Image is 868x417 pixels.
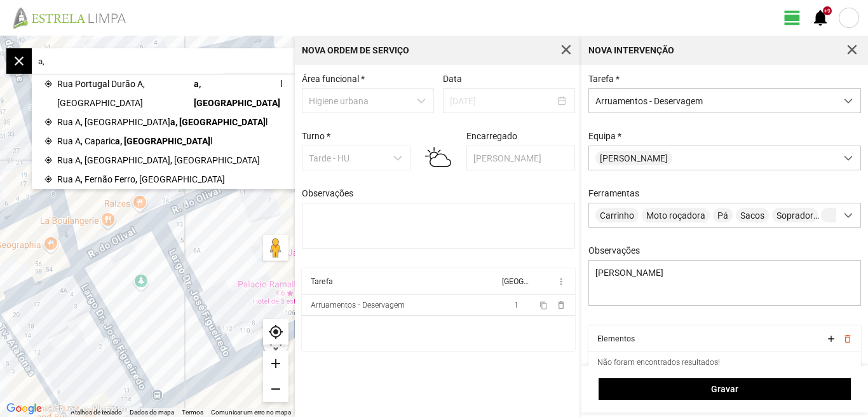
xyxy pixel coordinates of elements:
label: Encarregado [466,131,517,141]
span: delete_outline [556,300,566,310]
div: add [263,351,288,376]
div: remove [263,376,288,402]
span: Rua Portugal Durão A, [GEOGRAPHIC_DATA] [57,74,194,113]
span: 1 [514,301,519,310]
span: notifications [811,8,830,27]
div: Nova intervenção [588,46,674,55]
span: Rua A, [GEOGRAPHIC_DATA], [GEOGRAPHIC_DATA] [57,151,260,170]
span: content_copy [539,301,548,310]
div: Arruamentos - Deservagem [311,301,405,310]
label: Tarefa * [588,74,620,84]
label: Observações [302,188,353,198]
span: Carrinho [595,208,639,222]
span: my_location [44,74,52,113]
button: delete_outline [842,334,852,344]
span: Gravar [606,384,844,394]
span: my_location [44,151,52,170]
label: Área funcional * [302,74,365,84]
div: close [6,48,32,74]
span: l [280,74,282,113]
div: dropdown trigger [836,89,861,113]
span: Pá [713,208,733,222]
button: content_copy [539,300,550,310]
span: my_location [44,113,52,132]
label: Ferramentas [588,188,639,198]
button: Arraste o Pegman para o mapa para abrir o Street View [263,235,288,261]
a: Comunicar um erro no mapa [211,409,291,416]
span: l [210,132,212,151]
button: Dados do mapa [130,408,174,417]
div: [GEOGRAPHIC_DATA] [502,277,529,286]
span: my_location [44,170,52,189]
img: 03d.svg [425,144,451,170]
span: view_day [783,8,802,27]
span: [PERSON_NAME] [595,151,672,165]
a: Termos (abre num novo separador) [182,409,203,416]
span: Arruamentos - Deservagem [589,89,836,113]
div: Elementos [597,334,635,343]
span: a, [GEOGRAPHIC_DATA] [194,74,280,113]
label: Data [443,74,462,84]
button: add [825,334,836,344]
label: Observações [588,245,640,256]
span: my_location [44,132,52,151]
span: Rua A, Caparic [57,132,115,151]
div: Nova Ordem de Serviço [302,46,409,55]
label: Equipa * [588,131,621,141]
span: Soprador [772,208,818,222]
span: l [266,113,268,132]
span: Moto roçadora [642,208,710,222]
div: +9 [823,6,832,15]
span: Sacos [736,208,769,222]
img: Google [3,400,45,417]
span: Rua A, [GEOGRAPHIC_DATA] [57,113,170,132]
a: Abrir esta área no Google Maps (abre uma nova janela) [3,400,45,417]
button: Gravar [599,378,851,400]
span: a, [GEOGRAPHIC_DATA] [115,132,210,151]
input: Pesquise por local [32,48,222,74]
span: Rua A, Fernão Ferro, [GEOGRAPHIC_DATA] [57,170,225,189]
label: Turno * [302,131,330,141]
div: my_location [263,319,288,345]
img: file [9,6,140,29]
div: Não foram encontrados resultados! [597,358,720,367]
span: more_vert [556,277,566,287]
span: a, [GEOGRAPHIC_DATA] [170,113,266,132]
div: Tarefa [311,277,333,286]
